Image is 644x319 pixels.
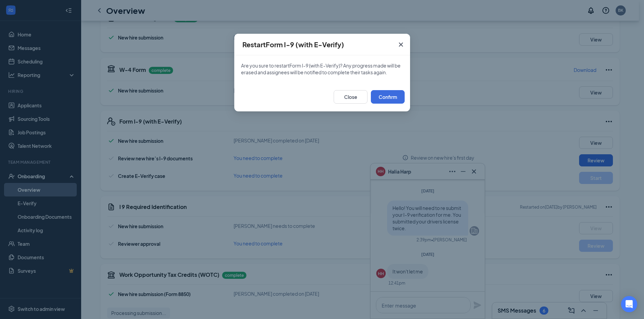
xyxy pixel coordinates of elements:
button: Confirm [371,90,405,104]
button: Close [392,34,410,55]
h4: Restart Form I-9 (with E-Verify) [242,40,344,49]
p: Are you sure to restart Form I-9 (with E-Verify) ? Any progress made will be erased and assignees... [241,62,403,76]
button: Close [334,90,367,104]
svg: Cross [397,41,405,49]
div: Open Intercom Messenger [621,296,637,312]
